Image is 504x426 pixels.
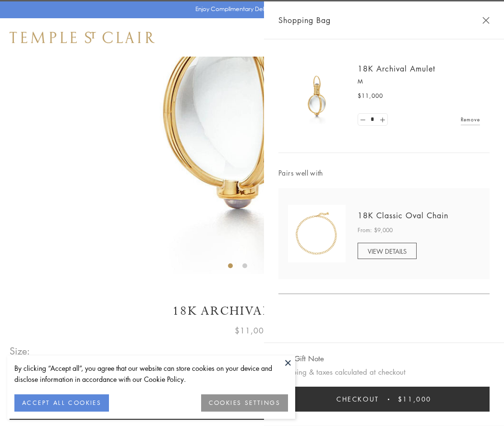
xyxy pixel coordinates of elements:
[358,225,393,235] span: From: $9,000
[368,247,407,256] span: VIEW DETAILS
[278,14,331,26] span: Shopping Bag
[358,243,417,259] a: VIEW DETAILS
[358,63,435,74] a: 18K Archival Amulet
[358,77,480,86] p: M
[288,205,346,262] img: N88865-OV18
[235,324,269,337] span: $11,000
[336,394,379,404] span: Checkout
[288,67,346,125] img: 18K Archival Amulet
[10,343,31,359] span: Size:
[14,394,109,412] button: ACCEPT ALL COOKIES
[358,91,383,101] span: $11,000
[10,303,494,319] h1: 18K Archival Amulet
[14,363,288,385] div: By clicking “Accept all”, you agree that our website can store cookies on your device and disclos...
[398,394,432,404] span: $11,000
[278,366,490,378] p: Shipping & taxes calculated at checkout
[195,4,304,14] p: Enjoy Complimentary Delivery & Returns
[482,17,490,24] button: Close Shopping Bag
[358,210,448,221] a: 18K Classic Oval Chain
[278,387,490,412] button: Checkout $11,000
[278,167,490,178] span: Pairs well with
[201,394,288,412] button: COOKIES SETTINGS
[358,114,368,126] a: Set quantity to 0
[461,114,480,125] a: Remove
[278,353,324,365] button: Add Gift Note
[10,32,155,43] img: Temple St. Clair
[377,114,387,126] a: Set quantity to 2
